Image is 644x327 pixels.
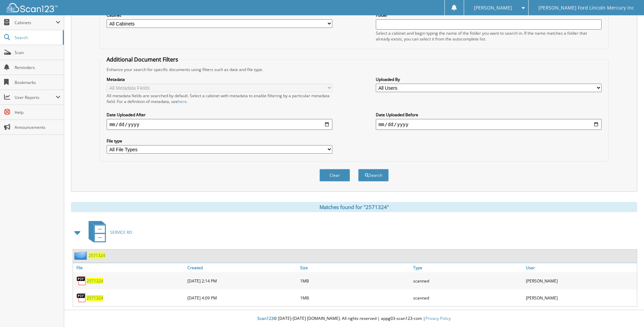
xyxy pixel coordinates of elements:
div: scanned [411,274,524,288]
img: scan123-logo-white.svg [7,3,58,12]
span: Bookmarks [15,80,60,85]
div: Select a cabinet and begin typing the name of the folder you want to search in. If the name match... [376,30,602,42]
label: Date Uploaded Before [376,112,602,118]
label: Uploaded By [376,76,602,82]
legend: Additional Document Filters [103,56,182,63]
span: User Reports [15,94,56,100]
span: Scan123 [257,315,274,321]
a: File [73,263,186,272]
div: [DATE] 2:14 PM [186,274,298,288]
img: folder2.png [74,251,89,260]
div: © [DATE]-[DATE] [DOMAIN_NAME]. All rights reserved | appg03-scan123-com | [64,310,644,327]
span: Help [15,109,60,115]
div: [PERSON_NAME] [524,274,637,288]
input: start [107,119,332,130]
a: Created [186,263,298,272]
div: Matches found for "2571324" [71,202,637,212]
div: 1MB [298,274,411,288]
div: scanned [411,291,524,305]
span: Reminders [15,65,60,70]
iframe: Chat Widget [610,294,644,327]
a: Type [411,263,524,272]
img: PDF.png [76,276,87,286]
div: Enhance your search for specific documents using filters such as date and file type. [103,67,605,72]
span: Cabinets [15,20,56,25]
a: SERVICE RO [85,219,132,246]
a: 2571324 [87,278,103,284]
a: 2571324 [87,295,103,301]
button: Search [358,169,389,182]
a: Size [298,263,411,272]
label: File type [107,138,332,144]
a: User [524,263,637,272]
img: PDF.png [76,293,87,303]
label: Metadata [107,76,332,82]
div: 1MB [298,291,411,305]
span: Announcements [15,124,60,130]
span: Search [15,35,59,40]
div: [DATE] 4:09 PM [186,291,298,305]
span: [PERSON_NAME] Ford Lincoln Mercury inc [538,6,634,10]
span: Scan [15,50,60,55]
a: 2571324 [89,253,105,258]
button: Clear [319,169,350,182]
div: All metadata fields are searched by default. Select a cabinet with metadata to enable filtering b... [107,93,332,104]
div: [PERSON_NAME] [524,291,637,305]
input: end [376,119,602,130]
a: here [178,99,187,104]
a: Privacy Policy [425,315,451,321]
span: SERVICE RO [110,229,132,235]
label: Date Uploaded After [107,112,332,118]
span: [PERSON_NAME] [474,6,512,10]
